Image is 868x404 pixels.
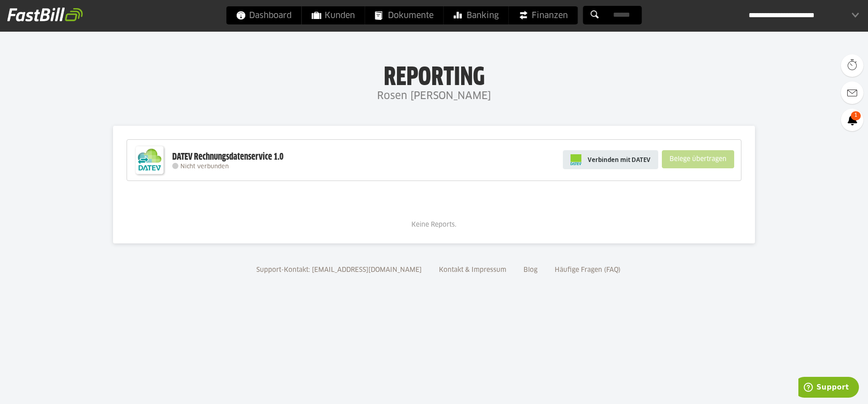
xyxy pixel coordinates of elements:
[519,6,568,24] span: Finanzen
[563,150,658,169] a: Verbinden mit DATEV
[454,6,499,24] span: Banking
[132,142,168,178] img: DATEV-Datenservice Logo
[798,377,859,399] iframe: Öffnet ein Widget, in dem Sie weitere Informationen finden
[851,111,861,120] span: 1
[180,164,229,170] span: Nicht verbunden
[662,150,734,168] sl-button: Belege übertragen
[588,155,651,164] span: Verbinden mit DATEV
[436,267,509,273] a: Kontakt & Impressum
[253,267,425,273] a: Support-Kontakt: [EMAIL_ADDRESS][DOMAIN_NAME]
[90,64,778,87] h1: Reporting
[444,6,509,24] a: Banking
[509,6,578,24] a: Finanzen
[312,6,355,24] span: Kunden
[365,6,443,24] a: Dokumente
[411,222,457,228] span: Keine Reports.
[302,6,365,24] a: Kunden
[841,109,863,131] a: 1
[7,7,83,22] img: fastbill_logo_white.png
[236,6,292,24] span: Dashboard
[172,151,283,163] div: DATEV Rechnungsdatenservice 1.0
[226,6,302,24] a: Dashboard
[571,154,581,165] img: pi-datev-logo-farbig-24.svg
[520,267,541,273] a: Blog
[552,267,624,273] a: Häufige Fragen (FAQ)
[375,6,434,24] span: Dokumente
